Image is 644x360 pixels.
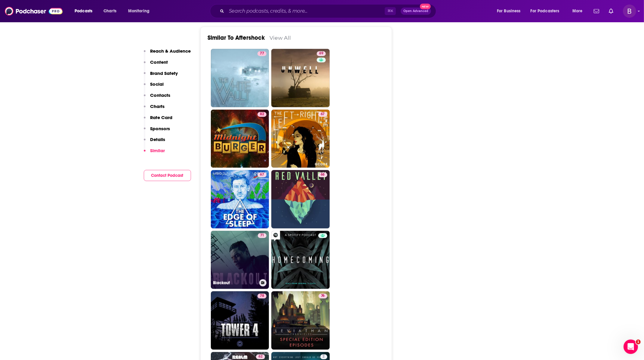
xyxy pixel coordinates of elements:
button: open menu [493,6,528,16]
button: open menu [124,6,157,16]
p: Details [150,137,165,142]
span: Open Advanced [403,10,428,13]
button: Sponsors [144,126,170,137]
button: Charts [144,103,165,115]
button: Brand Safety [144,70,178,82]
a: 76 [319,294,327,298]
a: 67 [211,170,269,228]
button: Similar [144,148,165,159]
a: Show notifications dropdown [606,6,616,16]
a: 77 [257,51,267,56]
a: 67 [257,172,267,177]
a: Show notifications dropdown [591,6,602,16]
p: Sponsors [150,126,170,131]
span: 68 [321,172,325,178]
a: 77 [211,49,269,107]
p: Contacts [150,92,171,98]
span: 77 [260,51,264,57]
p: Brand Safety [150,70,178,76]
span: For Podcasters [531,7,559,15]
a: Charts [100,6,120,16]
p: Rate Card [150,115,173,120]
a: 67 [318,112,327,117]
span: 62 [258,354,263,360]
a: Similar To Aftershock [208,34,265,42]
span: 82 [260,111,264,117]
span: 67 [260,172,264,178]
p: Reach & Audience [150,48,191,54]
span: Podcasts [75,7,92,15]
a: 62 [256,354,265,359]
img: User Profile [623,5,636,18]
button: Open AdvancedNew [401,8,431,15]
a: 78 [211,291,269,349]
button: Show profile menu [623,5,636,18]
a: 69 [317,51,326,56]
a: 71 [258,233,267,238]
button: Reach & Audience [144,48,191,59]
span: For Business [497,7,521,15]
span: 76 [321,293,325,299]
a: 82 [211,109,269,168]
a: 78 [257,294,267,298]
span: Logged in as ben24837 [623,5,636,18]
span: ⌘ K [385,7,396,15]
button: open menu [568,6,590,16]
a: 82 [257,112,267,117]
a: 71Blackout [211,231,269,289]
iframe: Intercom live chat [624,340,638,354]
img: Podchaser - Follow, Share and Rate Podcasts [5,5,63,17]
a: 69 [271,49,330,107]
span: 67 [321,111,325,117]
a: 2 [320,354,327,359]
button: open menu [70,6,100,16]
span: New [420,4,431,9]
span: 1 [636,340,641,344]
span: 71 [260,232,264,238]
button: Content [144,59,168,70]
span: Monitoring [128,7,149,15]
span: Charts [103,7,116,15]
span: 2 [323,354,325,360]
button: Contact Podcast [144,170,191,181]
p: Charts [150,103,165,109]
a: 68 [271,170,330,228]
a: View All [270,35,291,41]
button: Rate Card [144,115,173,126]
a: 76 [271,291,330,349]
p: Social [150,81,164,87]
button: open menu [527,6,568,16]
p: Content [150,59,168,65]
input: Search podcasts, credits, & more... [226,6,385,16]
span: More [572,7,583,15]
p: Similar [150,148,165,153]
button: Details [144,137,165,148]
div: Search podcasts, credits, & more... [216,4,442,18]
button: Social [144,81,164,92]
span: 78 [260,293,264,299]
a: 67 [271,109,330,168]
h3: Blackout [213,280,257,285]
span: 69 [319,51,323,57]
button: Contacts [144,92,171,103]
a: 68 [318,172,327,177]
